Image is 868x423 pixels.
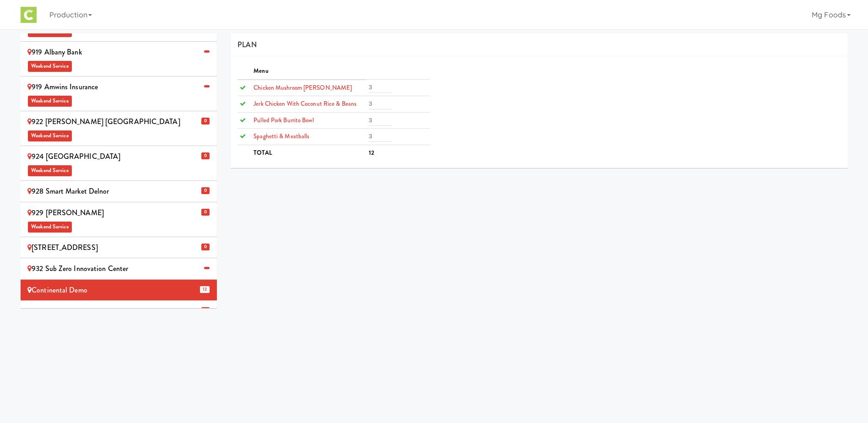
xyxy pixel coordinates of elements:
span: 0 [201,244,210,250]
span: Pulled Pork Burrito Bowl [253,116,313,125]
input: 0 [369,98,392,109]
div: MG Foods Extras [27,304,210,331]
div: 922 [PERSON_NAME] [GEOGRAPHIC_DATA] [27,115,210,142]
div: 919 Amwins Insurance [27,80,210,107]
div: 929 [PERSON_NAME] [27,206,210,233]
div: Continental Demo [27,283,210,297]
div: 928 Smart Market Delnor [27,184,210,198]
input: 0 [369,82,392,93]
li: 932 Sub Zero Innovation Center [21,258,217,280]
span: Weekend Service [28,165,72,176]
li: 12 Continental Demo [21,280,217,301]
span: 12 [200,286,210,293]
li: 919 Albany BankWeekend Service [21,42,217,76]
span: 0 [201,187,210,194]
img: Micromart [21,7,37,23]
li: 0 924 [GEOGRAPHIC_DATA]Weekend Service [21,146,217,181]
span: Weekend Service [28,96,72,107]
li: 0 [STREET_ADDRESS] [21,237,217,259]
li: 0 928 Smart Market Delnor [21,181,217,202]
input: 0 [369,131,392,142]
span: Jerk Chicken with Coconut Rice & Beans [253,99,356,108]
div: 919 Albany Bank [27,45,210,72]
li: 8 MG Foods ExtrasWeekend Service [21,301,217,335]
span: PLAN [237,39,256,50]
li: 0 922 [PERSON_NAME] [GEOGRAPHIC_DATA]Weekend Service [21,111,217,146]
li: 919 Amwins InsuranceWeekend Service [21,76,217,111]
div: 932 Sub Zero Innovation Center [27,262,210,276]
li: 0 929 [PERSON_NAME]Weekend Service [21,202,217,237]
input: 0 [369,115,392,126]
span: 8 [201,307,210,314]
div: [STREET_ADDRESS] [27,241,210,255]
th: Menu [251,63,367,80]
div: 924 [GEOGRAPHIC_DATA] [27,150,210,177]
b: TOTAL [253,148,272,157]
span: 0 [201,209,210,216]
span: Weekend Service [28,61,72,72]
span: Chicken Mushroom [PERSON_NAME] [253,83,352,92]
b: 12 [369,148,374,157]
span: 0 [201,152,210,159]
span: Weekend Service [28,222,72,233]
span: Spaghetti & Meatballs [253,132,309,141]
span: Weekend Service [28,130,72,141]
span: 0 [201,118,210,125]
